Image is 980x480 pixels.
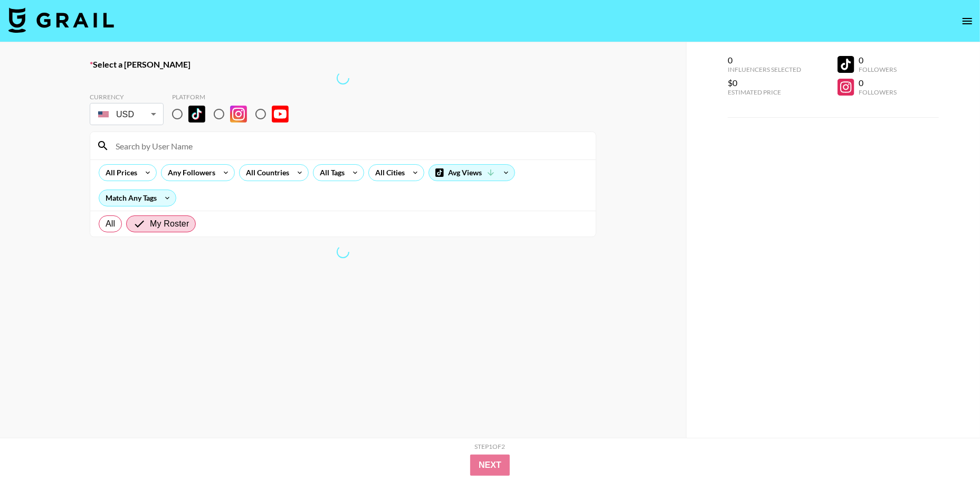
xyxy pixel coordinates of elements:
[240,165,291,181] div: All Countries
[90,59,596,70] label: Select a [PERSON_NAME]
[92,105,161,124] div: USD
[728,88,801,96] div: Estimated Price
[230,106,247,123] img: Instagram
[859,78,897,88] div: 0
[99,190,176,206] div: Match Any Tags
[957,11,978,32] button: open drawer
[8,7,114,33] img: Grail Talent
[109,137,589,154] input: Search by User Name
[99,165,139,181] div: All Prices
[90,93,164,101] div: Currency
[728,65,801,73] div: Influencers Selected
[728,78,801,88] div: $0
[334,69,351,87] span: Refreshing talent, clients, lists, bookers, countries, tags, cities, talent, talent...
[150,218,189,230] span: My Roster
[106,218,115,230] span: All
[188,106,205,123] img: TikTok
[313,165,347,181] div: All Tags
[161,165,217,181] div: Any Followers
[470,455,510,476] button: Next
[859,88,897,96] div: Followers
[475,443,506,450] div: Step 1 of 2
[334,243,351,260] span: Refreshing talent, clients, lists, bookers, countries, tags, cities, talent, talent...
[429,165,515,181] div: Avg Views
[172,93,297,101] div: Platform
[859,65,897,73] div: Followers
[272,106,289,123] img: YouTube
[859,55,897,65] div: 0
[369,165,407,181] div: All Cities
[728,55,801,65] div: 0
